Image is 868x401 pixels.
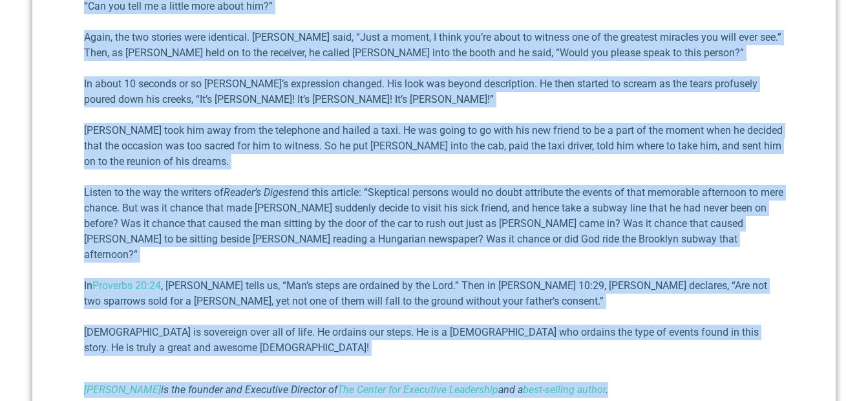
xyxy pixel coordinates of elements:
[523,384,606,396] a: best-selling author
[84,30,784,61] p: Again, the two stories were identical. [PERSON_NAME] said, “Just a moment, I think you’re about t...
[337,384,498,396] a: The Center for Executive Leadership
[84,384,161,396] a: [PERSON_NAME]
[84,278,784,309] p: In , [PERSON_NAME] tells us, “Man’s steps are ordained by the Lord.” Then in [PERSON_NAME] 10:29,...
[84,325,784,356] p: [DEMOGRAPHIC_DATA] is sovereign over all of life. He ordains our steps. He is a [DEMOGRAPHIC_DATA...
[84,76,784,107] p: In about 10 seconds or so [PERSON_NAME]’s expression changed. His look was beyond description. He...
[84,123,784,169] p: [PERSON_NAME] took him away from the telephone and hailed a taxi. He was going to go with his new...
[224,186,292,199] em: Reader’s Digest
[92,279,161,292] a: Proverbs 20:24
[84,384,608,396] i: is the founder and Executive Director of and a .
[84,185,784,263] p: Listen to the way the writers of end this article: “Skeptical persons would no doubt attribute th...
